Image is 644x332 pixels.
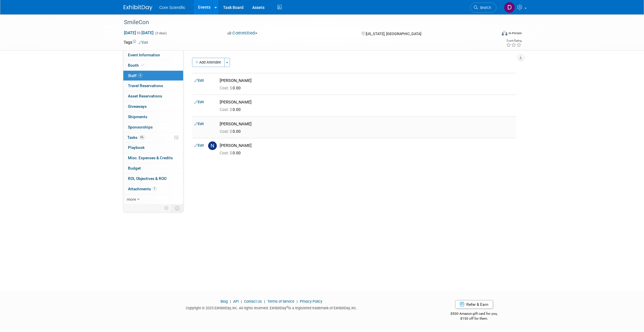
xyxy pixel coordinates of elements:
[128,166,141,170] span: Budget
[123,133,183,143] a: Tasks6%
[463,30,522,39] div: Event Format
[263,299,267,304] span: |
[155,31,167,35] span: (3 days)
[286,306,288,309] sup: ®
[136,30,141,35] span: to
[229,299,232,304] span: |
[194,78,204,82] a: Edit
[470,3,497,13] a: Search
[128,176,166,181] span: ROI, Objectives & ROO
[233,299,239,304] a: API
[128,187,157,191] span: Attachments
[220,151,243,155] span: 0.00
[194,143,204,147] a: Edit
[208,141,217,150] img: N.jpg
[124,304,419,311] div: Copyright © 2025 ExhibitDay, Inc. All rights reserved. ExhibitDay is a registered trademark of Ex...
[220,129,233,134] span: Cost: $
[159,5,185,10] span: Core Scientific
[141,64,144,67] i: Booth reservation complete
[123,184,183,194] a: Attachments1
[220,78,514,83] div: [PERSON_NAME]
[123,194,183,204] a: more
[127,135,145,140] span: Tasks
[139,135,145,139] span: 6%
[124,39,148,45] td: Tags
[192,58,225,67] button: Add Attendee
[225,30,260,36] button: Committed
[455,300,493,309] a: Refer & Earn
[267,299,294,304] a: Terms of Service
[123,143,183,153] a: Playbook
[128,145,145,150] span: Playbook
[220,143,514,148] div: [PERSON_NAME]
[172,204,183,212] td: Toggle Event Tabs
[124,30,154,35] span: [DATE] [DATE]
[123,153,183,163] a: Misc. Expenses & Credits
[139,41,148,45] a: Edit
[152,187,157,191] span: 1
[128,156,173,160] span: Misc. Expenses & Credits
[128,125,153,129] span: Sponsorships
[295,299,299,304] span: |
[194,122,204,126] a: Edit
[128,73,142,78] span: Staff
[428,308,521,321] div: $500 Amazon gift card for you,
[220,107,243,112] span: 0.00
[128,104,147,109] span: Giveaways
[123,71,183,81] a: Staff4
[220,121,514,127] div: [PERSON_NAME]
[220,107,233,112] span: Cost: $
[478,5,491,10] span: Search
[300,299,322,304] a: Privacy Policy
[123,60,183,70] a: Booth
[123,163,183,173] a: Budget
[127,197,136,201] span: more
[128,53,160,57] span: Event Information
[128,94,162,98] span: Asset Reservations
[123,101,183,112] a: Giveaways
[123,174,183,184] a: ROI, Objectives & ROO
[138,73,142,78] span: 4
[220,151,233,155] span: Cost: $
[508,31,522,35] div: In-Person
[220,129,243,134] span: 0.00
[366,32,421,36] span: [US_STATE], [GEOGRAPHIC_DATA]
[123,81,183,91] a: Travel Reservations
[128,63,145,68] span: Booth
[428,316,521,321] div: $150 off for them.
[502,31,507,35] img: Format-Inperson.png
[123,122,183,132] a: Sponsorships
[504,2,515,13] img: Dan Boro
[220,86,243,90] span: 0.00
[124,5,152,11] img: ExhibitDay
[123,112,183,122] a: Shipments
[244,299,262,304] a: Contact Us
[122,17,488,28] div: SmileCon
[128,83,163,88] span: Travel Reservations
[128,114,147,119] span: Shipments
[162,204,172,212] td: Personalize Event Tab Strip
[194,100,204,104] a: Edit
[220,99,514,105] div: [PERSON_NAME]
[123,50,183,60] a: Event Information
[239,299,243,304] span: |
[506,39,522,42] div: Event Rating
[221,299,228,304] a: Blog
[123,91,183,101] a: Asset Reservations
[220,86,233,90] span: Cost: $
